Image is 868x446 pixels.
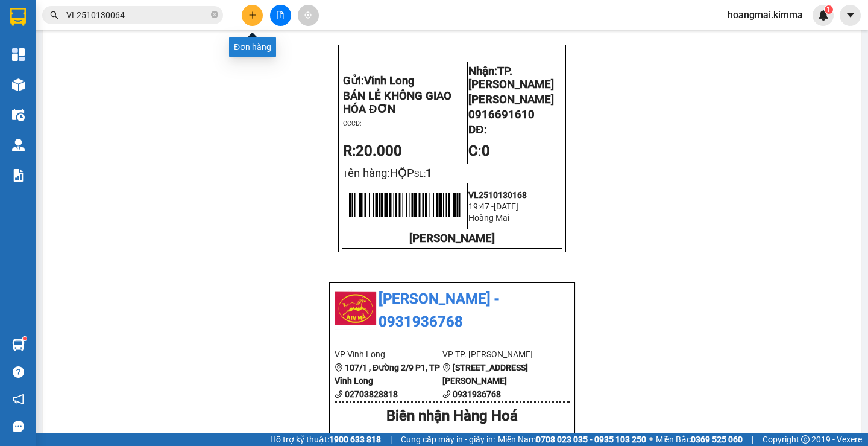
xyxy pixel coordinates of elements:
[50,11,58,19] span: search
[13,366,24,378] span: question-circle
[248,11,257,19] span: plus
[12,139,25,151] img: warehouse-icon
[78,11,107,24] span: Nhận:
[12,48,25,61] img: dashboard-icon
[270,5,291,26] button: file-add
[656,433,743,446] span: Miền Bắc
[78,10,175,39] div: TP. [PERSON_NAME]
[335,363,440,386] b: 107/1 , Đường 2/9 P1, TP Vĩnh Long
[298,5,319,26] button: aim
[468,142,478,159] strong: C
[12,78,25,91] img: warehouse-icon
[840,5,861,26] button: caret-down
[401,433,495,446] span: Cung cấp máy in - giấy in:
[468,142,490,159] span: :
[468,93,554,106] span: [PERSON_NAME]
[452,432,570,445] div: In ngày: [DATE] 19:47
[826,5,831,14] span: 1
[494,202,518,211] span: [DATE]
[10,11,29,24] span: Gửi:
[329,435,381,444] strong: 1900 633 818
[498,433,646,446] span: Miền Nam
[343,169,414,179] span: T
[482,142,490,159] span: 0
[468,65,554,91] span: Nhận:
[364,74,415,88] span: Vĩnh Long
[468,202,494,211] span: 19:47 -
[270,433,381,446] span: Hỗ trợ kỹ thuật:
[390,167,414,180] span: HỘP
[335,390,343,398] span: phone
[442,363,528,386] b: [STREET_ADDRESS][PERSON_NAME]
[801,435,810,444] span: copyright
[335,288,570,333] li: [PERSON_NAME] - 0931936768
[442,363,451,372] span: environment
[10,39,70,97] div: BÁN LẺ KHÔNG GIAO HÓA ĐƠN
[453,389,501,399] b: 0931936768
[335,288,377,330] img: logo.jpg
[10,10,70,39] div: Vĩnh Long
[66,8,209,22] input: Tìm tên, số ĐT hoặc mã đơn
[825,5,833,14] sup: 1
[13,421,24,432] span: message
[718,7,813,22] span: hoangmai.kimma
[409,232,495,245] strong: [PERSON_NAME]
[468,190,527,200] span: VL2510130168
[10,8,26,26] img: logo-vxr
[343,119,362,127] span: CCCD:
[348,167,414,180] span: ên hàng:
[752,433,753,446] span: |
[13,393,24,405] span: notification
[78,54,175,71] div: 0916691610
[23,337,27,340] sup: 1
[335,405,570,428] div: Biên nhận Hàng Hoá
[426,167,432,180] span: 1
[536,435,646,444] strong: 0708 023 035 - 0935 103 250
[211,10,218,21] span: close-circle
[211,11,218,18] span: close-circle
[335,363,343,372] span: environment
[468,123,486,136] span: DĐ:
[468,108,535,121] span: 0916691610
[649,437,653,442] span: ⚪️
[12,339,25,351] img: warehouse-icon
[414,169,426,179] span: SL:
[242,5,263,26] button: plus
[442,348,550,361] li: VP TP. [PERSON_NAME]
[335,348,442,361] li: VP Vĩnh Long
[691,435,743,444] strong: 0369 525 060
[356,142,402,159] span: 20.000
[304,11,312,19] span: aim
[345,389,398,399] b: 02703828818
[468,65,554,91] span: TP. [PERSON_NAME]
[12,169,25,182] img: solution-icon
[343,74,415,88] span: Gửi:
[818,10,829,21] img: icon-new-feature
[442,390,451,398] span: phone
[845,10,856,21] span: caret-down
[343,89,451,116] span: BÁN LẺ KHÔNG GIAO HÓA ĐƠN
[12,109,25,121] img: warehouse-icon
[390,433,392,446] span: |
[343,142,402,159] strong: R:
[78,39,175,54] div: [PERSON_NAME]
[276,11,285,19] span: file-add
[468,213,509,223] span: Hoàng Mai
